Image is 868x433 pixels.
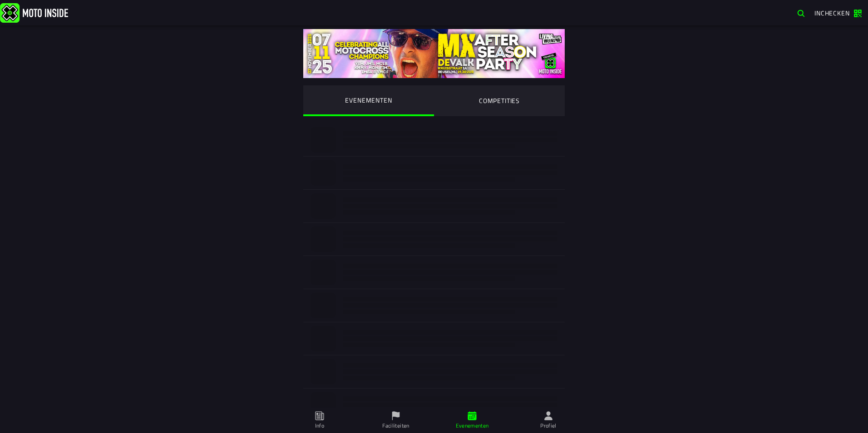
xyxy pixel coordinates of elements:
span: Inchecken [814,8,850,18]
ion-label: Faciliteiten [382,422,409,430]
ion-label: Profiel [540,422,557,430]
ion-label: Info [315,422,324,430]
ion-label: Evenementen [456,422,489,430]
img: yS2mQ5x6lEcu9W3BfYyVKNTZoCZvkN0rRC6TzDTC.jpg [303,29,565,78]
a: Inchecken [810,5,866,20]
